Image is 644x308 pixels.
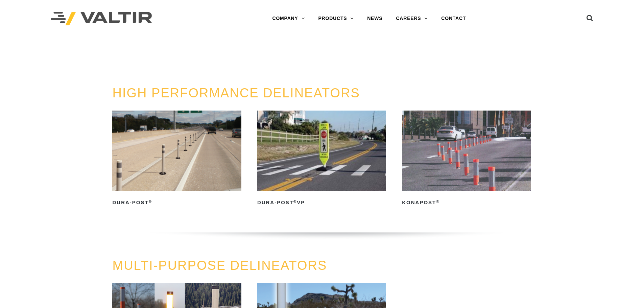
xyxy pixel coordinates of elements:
[265,12,311,25] a: COMPANY
[436,199,439,204] sup: ®
[51,12,152,26] img: Valtir
[311,12,360,25] a: PRODUCTS
[434,12,473,25] a: CONTACT
[149,199,152,204] sup: ®
[112,197,241,208] h2: Dura-Post
[389,12,434,25] a: CAREERS
[402,111,531,208] a: KonaPost®
[257,111,386,208] a: Dura-Post®VP
[112,258,327,273] a: MULTI-PURPOSE DELINEATORS
[293,199,297,204] sup: ®
[112,86,360,100] a: HIGH PERFORMANCE DELINEATORS
[360,12,389,25] a: NEWS
[402,197,531,208] h2: KonaPost
[112,111,241,208] a: Dura-Post®
[257,197,386,208] h2: Dura-Post VP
